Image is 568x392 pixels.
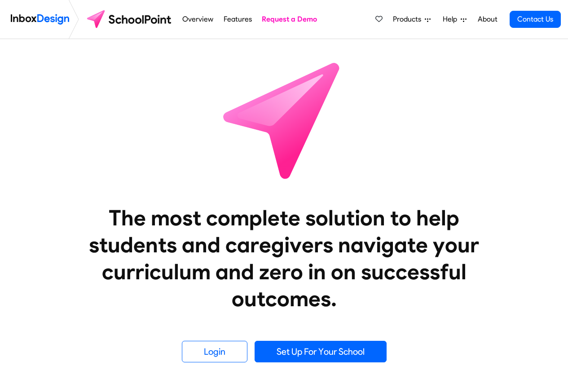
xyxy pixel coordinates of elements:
[439,10,470,28] a: Help
[182,341,247,362] a: Login
[203,39,365,201] img: icon_schoolpoint.svg
[389,10,434,28] a: Products
[475,10,500,28] a: About
[71,204,498,312] heading: The most complete solution to help students and caregivers navigate your curriculum and zero in o...
[510,11,561,28] a: Contact Us
[221,10,254,28] a: Features
[255,341,387,362] a: Set Up For Your School
[393,14,425,25] span: Products
[180,10,216,28] a: Overview
[443,14,461,25] span: Help
[260,10,320,28] a: Request a Demo
[83,9,177,30] img: schoolpoint logo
